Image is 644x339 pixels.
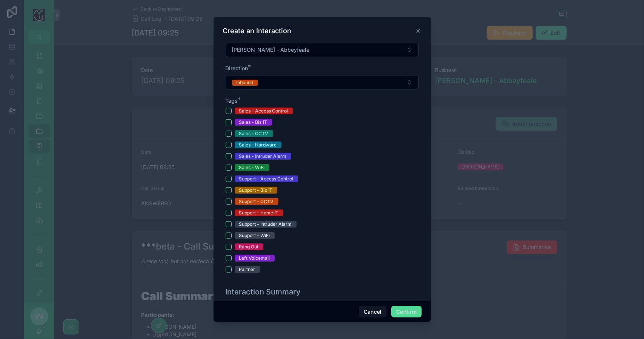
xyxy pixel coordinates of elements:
div: Left Voicemail [239,255,270,262]
div: Partner [239,266,255,273]
div: Rang Out [239,243,259,250]
div: Sales - Intruder Alarm [239,153,287,160]
div: Sales - CCTV [239,130,269,137]
span: Tags [226,97,238,104]
button: Cancel [359,306,387,318]
span: [PERSON_NAME] - Abbeyfeale [232,46,310,54]
div: Support - Biz IT [239,187,273,194]
span: Direction [226,65,248,71]
div: Sales - Biz IT [239,119,267,126]
div: Support - Home IT [239,210,279,216]
h3: Create an Interaction [223,26,292,35]
div: Sales - Hardware [239,142,277,148]
button: Confirm [391,306,421,318]
div: Support - WiFi [239,232,270,239]
div: Support - Intruder Alarm [239,221,292,228]
div: Inbound [237,80,254,86]
div: Sales - Access Control [239,108,288,114]
div: Support - CCTV [239,198,274,205]
div: Sales - WiFi [239,164,265,171]
div: Support - Access Control [239,176,294,182]
button: Select Button [226,43,419,57]
h1: Interaction Summary [226,287,301,297]
button: Select Button [226,75,419,89]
